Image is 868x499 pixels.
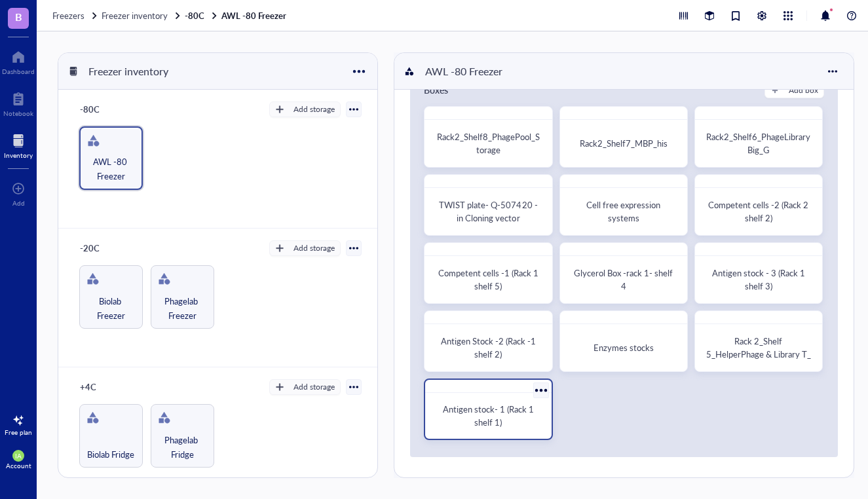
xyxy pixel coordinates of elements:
[74,100,153,119] div: -80C
[443,403,536,428] span: Antigen stock- 1 (Rack 1 shelf 1)
[185,10,289,22] a: -80CAWL -80 Freezer
[594,341,654,354] span: Enzymes stocks
[102,10,182,22] a: Freezer inventory
[157,433,208,462] span: Phagelab Fridge
[4,151,33,159] div: Inventory
[269,102,341,117] button: Add storage
[293,242,335,254] div: Add storage
[15,452,22,460] span: IA
[12,199,25,207] div: Add
[4,130,33,159] a: Inventory
[2,46,35,75] a: Dashboard
[580,137,668,149] span: Rack2_Shelf7_MBP_his
[3,109,33,117] div: Notebook
[52,9,85,22] span: Freezers
[712,267,807,292] span: Antigen stock - 3 (Rack 1 shelf 3)
[3,88,33,117] a: Notebook
[52,10,99,22] a: Freezers
[74,239,153,257] div: -20C
[15,9,22,25] span: B
[586,198,662,224] span: Cell free expression systems
[293,381,335,393] div: Add storage
[5,428,32,436] div: Free plan
[706,335,811,360] span: Rack 2_Shelf 5_HelperPhage & Library T_
[764,83,824,98] button: Add box
[293,103,335,115] div: Add storage
[439,198,539,224] span: TWIST plate- Q-507420 - in Cloning vector
[789,84,818,96] div: Add box
[86,155,136,183] span: AWL -80 Freezer
[706,130,810,156] span: Rack2_Shelf6_PhageLibraryBig_G
[102,9,168,22] span: Freezer inventory
[157,294,208,323] span: Phagelab Freezer
[708,198,810,224] span: Competent cells -2 (Rack 2 shelf 2)
[269,240,341,256] button: Add storage
[6,462,31,470] div: Account
[419,60,508,83] div: AWL -80 Freezer
[85,294,137,323] span: Biolab Freezer
[87,447,134,462] span: Biolab Fridge
[269,379,341,395] button: Add storage
[574,267,675,292] span: Glycerol Box -rack 1- shelf 4
[74,378,153,396] div: +4C
[2,67,35,75] div: Dashboard
[424,83,448,98] div: Boxes
[83,60,174,83] div: Freezer inventory
[437,130,540,156] span: Rack2_Shelf8_PhagePool_Storage
[438,267,540,292] span: Competent cells -1 (Rack 1 shelf 5)
[441,335,538,360] span: Antigen Stock -2 (Rack -1 shelf 2)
